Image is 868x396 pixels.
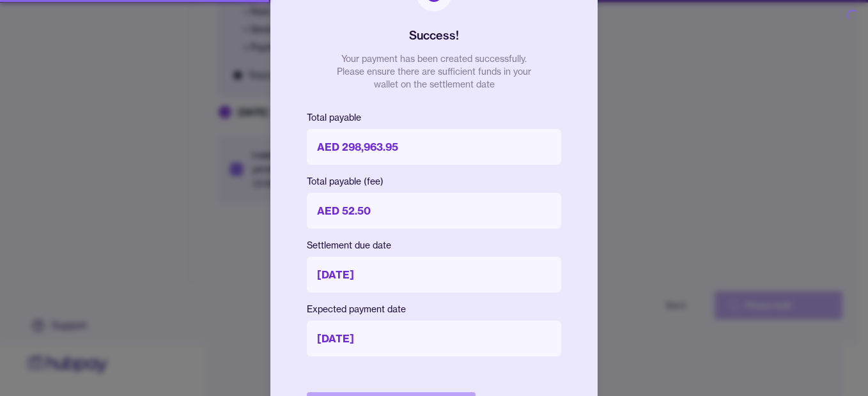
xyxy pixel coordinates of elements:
[409,27,459,45] h2: Success!
[307,321,561,356] p: [DATE]
[307,175,561,188] p: Total payable (fee)
[307,129,561,165] p: AED 298,963.95
[332,52,536,91] p: Your payment has been created successfully. Please ensure there are sufficient funds in your wall...
[307,239,561,252] p: Settlement due date
[307,193,561,229] p: AED 52.50
[307,257,561,293] p: [DATE]
[307,111,561,124] p: Total payable
[307,303,561,316] p: Expected payment date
